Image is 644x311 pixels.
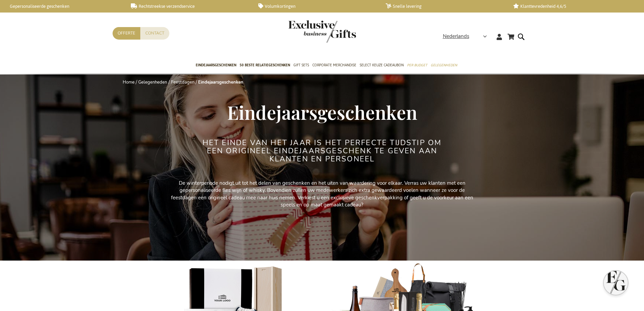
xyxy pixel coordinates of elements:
a: Feestdagen [171,79,194,85]
a: Corporate Merchandise [312,57,356,74]
a: Contact [140,27,169,40]
a: Home [123,79,135,85]
span: Per Budget [407,62,427,69]
span: Eindejaarsgeschenken [227,99,417,125]
a: Gelegenheden [431,57,457,74]
img: Exclusive Business gifts logo [288,20,356,43]
a: Snelle levering [386,3,502,9]
strong: Eindejaarsgeschenken [198,79,243,85]
span: Eindejaarsgeschenken [196,62,236,69]
a: Gelegenheden [138,79,167,85]
a: Rechtstreekse verzendservice [131,3,247,9]
span: Gelegenheden [431,62,457,69]
a: store logo [288,20,322,43]
span: 50 beste relatiegeschenken [240,62,290,69]
a: Gepersonaliseerde geschenken [3,3,120,9]
span: Gift Sets [293,62,309,69]
p: De winterperiode nodigt uit tot het delen van geschenken en het uiten van waardering voor elkaar.... [170,180,474,209]
a: Per Budget [407,57,427,74]
a: Gift Sets [293,57,309,74]
a: Offerte [113,27,140,40]
a: Klanttevredenheid 4,6/5 [513,3,630,9]
span: Corporate Merchandise [312,62,356,69]
a: Select Keuze Cadeaubon [360,57,404,74]
span: Nederlands [443,32,469,40]
a: Eindejaarsgeschenken [196,57,236,74]
span: Select Keuze Cadeaubon [360,62,404,69]
a: Volumkortingen [258,3,375,9]
h2: Het einde van het jaar is het perfecte tijdstip om een origineel eindejaarsgeschenk te geven aan ... [195,139,449,163]
a: 50 beste relatiegeschenken [240,57,290,74]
